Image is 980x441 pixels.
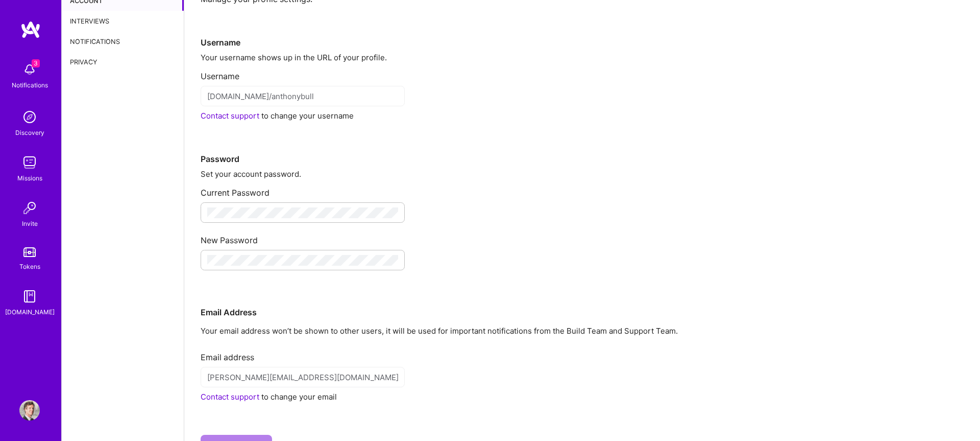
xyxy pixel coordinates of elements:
[19,107,40,127] img: discovery
[201,274,964,318] div: Email Address
[201,326,964,336] p: Your email address won’t be shown to other users, it will be used for important notifications fro...
[32,59,40,67] span: 3
[19,400,40,421] img: User Avatar
[12,80,48,90] div: Notifications
[201,179,964,198] div: Current Password
[201,169,964,179] div: Set your account password.
[17,173,42,183] div: Missions
[19,152,40,173] img: teamwork
[201,110,964,121] div: to change your username
[19,286,40,307] img: guide book
[20,20,41,39] img: logo
[23,247,36,257] img: tokens
[19,261,40,272] div: Tokens
[5,307,55,317] div: [DOMAIN_NAME]
[201,5,964,48] div: Username
[19,59,40,80] img: bell
[201,63,964,82] div: Username
[17,400,42,421] a: User Avatar
[201,227,964,246] div: New Password
[201,392,259,402] a: Contact support
[22,218,38,229] div: Invite
[62,31,184,52] div: Notifications
[201,111,259,121] a: Contact support
[19,198,40,218] img: Invite
[201,121,964,165] div: Password
[15,127,44,138] div: Discovery
[201,52,964,63] div: Your username shows up in the URL of your profile.
[201,344,964,363] div: Email address
[62,52,184,72] div: Privacy
[62,11,184,31] div: Interviews
[201,391,964,402] div: to change your email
